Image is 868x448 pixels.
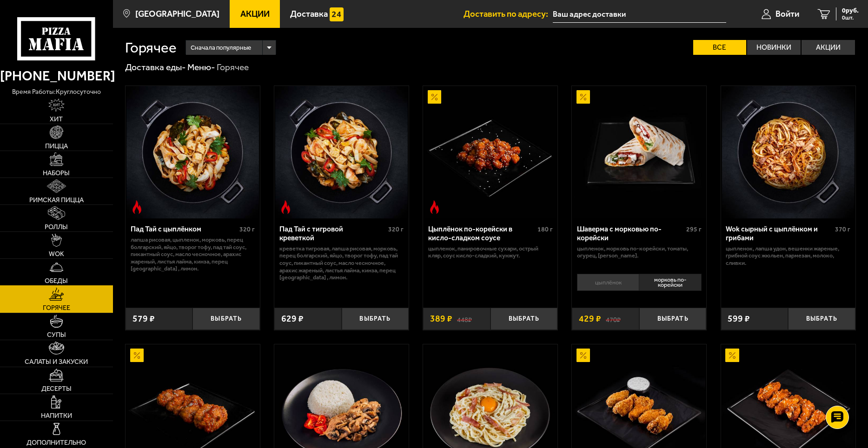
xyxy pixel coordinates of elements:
span: Наборы [43,170,70,176]
span: Горячее [43,304,70,311]
span: Пицца [45,143,68,149]
span: Хит [50,116,63,122]
div: Шаверма с морковью по-корейски [577,225,684,242]
p: цыпленок, морковь по-корейски, томаты, огурец, [PERSON_NAME]. [577,245,702,259]
img: Акционный [428,90,441,104]
img: Wok сырный с цыплёнком и грибами [722,86,855,218]
a: Острое блюдоПад Тай с тигровой креветкой [274,86,409,218]
img: Акционный [725,349,739,362]
span: 629 ₽ [281,314,304,323]
span: 599 ₽ [728,314,750,323]
img: Пад Тай с цыплёнком [126,86,259,218]
p: лапша рисовая, цыпленок, морковь, перец болгарский, яйцо, творог тофу, пад тай соус, пикантный со... [131,236,255,272]
span: Супы [47,331,66,338]
span: 370 г [835,225,850,233]
label: Все [693,40,747,55]
img: Пад Тай с тигровой креветкой [275,86,408,218]
button: Выбрать [192,308,260,330]
p: креветка тигровая, лапша рисовая, морковь, перец болгарский, яйцо, творог тофу, пад тай соус, пик... [279,245,404,281]
span: Салаты и закуски [25,358,88,365]
div: Цыплёнок по-корейски в кисло-сладком соусе [428,225,535,242]
li: морковь по-корейски [639,274,701,291]
img: Шаверма с морковью по-корейски [573,86,706,218]
div: Пад Тай с цыплёнком [131,225,238,234]
button: Выбрать [490,308,558,330]
a: Wok сырный с цыплёнком и грибами [721,86,855,218]
s: 448 ₽ [457,314,472,323]
img: 15daf4d41897b9f0e9f617042186c801.svg [330,7,343,21]
p: цыпленок, панировочные сухари, острый кляр, Соус кисло-сладкий, кунжут. [428,245,553,259]
s: 470 ₽ [606,314,621,323]
img: Акционный [130,349,144,362]
span: Войти [775,10,799,19]
span: 579 ₽ [133,314,155,323]
img: Острое блюдо [428,200,441,214]
span: Роллы [45,224,68,230]
span: 389 ₽ [430,314,452,323]
span: Сначала популярные [191,39,251,56]
span: Акции [240,10,270,19]
span: 295 г [686,225,702,233]
span: Доставка [290,10,328,19]
a: Меню- [187,62,215,72]
a: АкционныйШаверма с морковью по-корейски [572,86,706,218]
span: 0 шт. [842,15,859,20]
div: Горячее [217,61,249,73]
span: 0 руб. [842,7,859,14]
span: 320 г [388,225,404,233]
a: Доставка еды- [125,62,186,72]
button: Выбрать [342,308,409,330]
span: Десерты [41,385,72,392]
img: Акционный [576,349,590,362]
span: Обеды [45,277,68,284]
div: Wok сырный с цыплёнком и грибами [726,225,833,242]
div: 0 [572,270,706,301]
span: Напитки [41,412,72,419]
img: Острое блюдо [279,200,292,214]
label: Новинки [747,40,801,55]
h1: Горячее [125,40,177,55]
a: АкционныйОстрое блюдоЦыплёнок по-корейски в кисло-сладком соусе [423,86,557,218]
img: Острое блюдо [130,200,144,214]
span: 180 г [537,225,553,233]
li: цыплёнок [577,274,639,291]
p: цыпленок, лапша удон, вешенки жареные, грибной соус Жюльен, пармезан, молоко, сливки. [726,245,850,267]
span: Римская пицца [29,197,84,203]
img: Акционный [576,90,590,104]
span: Доставить по адресу: [464,10,553,19]
span: WOK [49,250,64,257]
button: Выбрать [639,308,707,330]
span: Дополнительно [27,439,86,446]
span: 320 г [239,225,255,233]
input: Ваш адрес доставки [553,6,726,23]
button: Выбрать [788,308,855,330]
span: [GEOGRAPHIC_DATA] [135,10,219,19]
span: 429 ₽ [579,314,601,323]
label: Акции [802,40,855,55]
img: Цыплёнок по-корейски в кисло-сладком соусе [424,86,557,218]
a: Острое блюдоПад Тай с цыплёнком [126,86,260,218]
div: Пад Тай с тигровой креветкой [279,225,386,242]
